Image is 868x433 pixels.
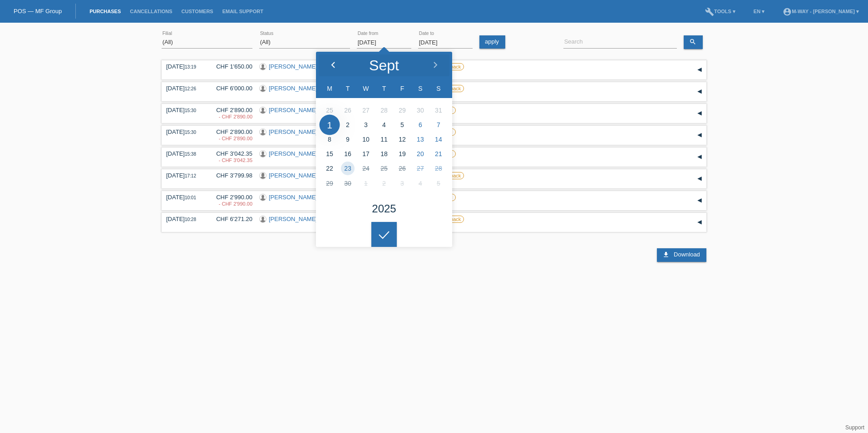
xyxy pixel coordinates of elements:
[662,251,670,258] i: download
[209,63,252,70] div: CHF 1'650.00
[700,9,740,14] a: buildTools ▾
[693,128,706,142] div: expand/collapse
[177,9,218,14] a: Customers
[693,85,706,98] div: expand/collapse
[14,8,62,15] a: POS — MF Group
[693,63,706,77] div: expand/collapse
[209,128,252,142] div: CHF 2'890.00
[684,35,703,49] a: search
[209,216,252,222] div: CHF 6'271.20
[185,86,196,91] span: 12:26
[693,107,706,120] div: expand/collapse
[185,152,196,157] span: 15:38
[269,128,317,135] a: [PERSON_NAME]
[209,194,252,207] div: CHF 2'990.00
[185,130,196,135] span: 15:30
[125,9,177,14] a: Cancellations
[269,63,317,70] a: [PERSON_NAME]
[693,150,706,164] div: expand/collapse
[166,194,202,201] div: [DATE]
[166,85,202,92] div: [DATE]
[166,216,202,222] div: [DATE]
[689,38,696,45] i: search
[693,172,706,186] div: expand/collapse
[209,201,252,207] div: 04.09.2025 / Kunde möchte die Bestellung doch nicht
[372,203,396,214] div: 2025
[209,107,252,120] div: CHF 2'890.00
[166,107,202,113] div: [DATE]
[166,172,202,179] div: [DATE]
[693,216,706,229] div: expand/collapse
[185,173,196,178] span: 17:12
[269,194,317,201] a: [PERSON_NAME]
[166,63,202,70] div: [DATE]
[166,128,202,135] div: [DATE]
[185,195,196,200] span: 10:01
[749,9,769,14] a: EN ▾
[209,114,252,119] div: 22.09.2025 / Bike Umtausch
[185,217,196,222] span: 10:28
[657,248,706,262] a: download Download
[845,424,864,431] a: Support
[479,35,505,49] a: apply
[209,150,252,164] div: CHF 3'042.35
[269,85,317,92] a: [PERSON_NAME]
[185,64,196,69] span: 13:19
[166,150,202,157] div: [DATE]
[269,150,317,157] a: [PERSON_NAME]
[85,9,125,14] a: Purchases
[269,216,317,222] a: [PERSON_NAME]
[269,172,317,179] a: [PERSON_NAME]
[783,7,792,16] i: account_circle
[778,9,863,14] a: account_circlem-way - [PERSON_NAME] ▾
[693,194,706,207] div: expand/collapse
[185,108,196,113] span: 15:30
[218,9,268,14] a: Email Support
[209,85,252,92] div: CHF 6'000.00
[674,251,700,258] span: Download
[209,157,252,163] div: 19.09.2025 / Kunde nach 2 tagen vom kauf zurückgetreten
[705,7,714,16] i: build
[369,58,399,73] div: Sept
[209,136,252,141] div: 22.09.2025 / Bike Umtausch
[269,107,317,113] a: [PERSON_NAME]
[209,172,252,179] div: CHF 3'799.98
